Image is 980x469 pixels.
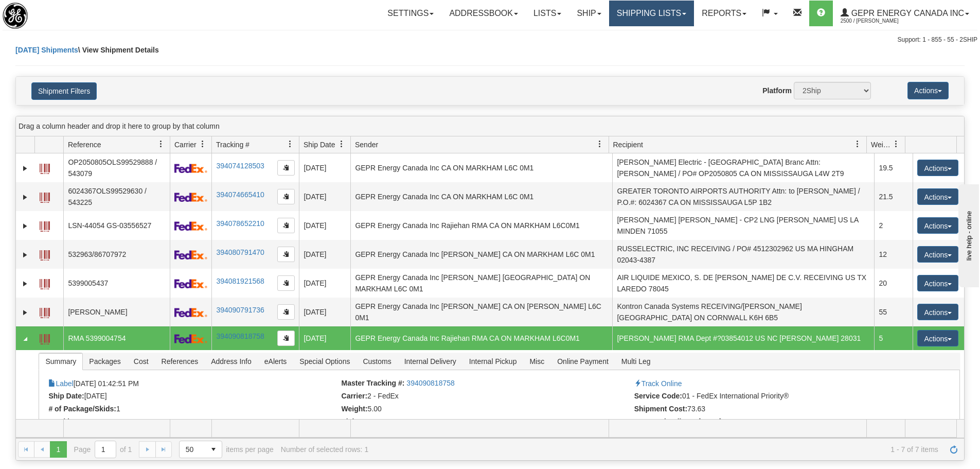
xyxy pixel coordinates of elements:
td: 19.5 [874,153,913,182]
a: GEPR Energy Canada Inc 2500 / [PERSON_NAME] [833,1,977,26]
th: Press ctrl + space to group [211,136,299,153]
span: References [155,353,205,370]
span: Packages [83,353,127,370]
strong: Weight: [342,405,368,413]
li: - [48,418,338,428]
img: logo2500.jpg [3,3,28,29]
img: 2 - FedEx [174,164,207,173]
button: Copy to clipboard [277,331,295,346]
th: Press ctrl + space to group [170,136,211,153]
span: Reference [68,140,101,150]
button: Shipment Filters [31,82,97,100]
img: 2 - FedEx [174,334,207,343]
td: OP2050805OLS99529888 / 543079 [63,153,170,182]
td: 5399005437 [63,269,170,298]
td: GEPR Energy Canada Inc Rajiehan RMA CA ON MARKHAM L6C0M1 [350,211,612,240]
button: Actions [917,304,958,320]
span: Page 1 [50,441,66,458]
button: Actions [917,160,958,176]
a: Ship Date filter column settings [333,135,350,153]
a: Weight filter column settings [887,135,905,153]
a: Track Online [634,379,682,388]
span: Recipient [613,140,643,150]
span: \ View Shipment Details [78,46,159,54]
td: GEPR Energy Canada Inc [PERSON_NAME] CA ON MARKHAM L6C 0M1 [350,240,612,269]
th: Press ctrl + space to group [34,136,63,153]
td: [DATE] [299,240,350,269]
img: 2 - FedEx [174,250,207,259]
span: Misc [523,353,550,370]
td: AIR LIQUIDE MEXICO, S. DE [PERSON_NAME] DE C.V. RECEIVING US TX LAREDO 78045 [612,269,874,298]
a: Refresh [946,441,962,458]
img: 2 - FedEx [174,193,207,202]
button: Actions [917,275,958,291]
span: 2500 / [PERSON_NAME] [841,16,918,26]
li: [DATE] 01:42:51 PM [48,379,338,389]
a: Reference filter column settings [152,135,170,153]
a: Expand [20,192,30,202]
span: eAlerts [258,353,293,370]
td: GEPR Energy Canada Inc CA ON MARKHAM L6C 0M1 [350,153,612,182]
td: 532963/86707972 [63,240,170,269]
a: 394090818758 [406,379,454,387]
a: Shipping lists [609,1,694,26]
div: grid grouping header [16,116,964,136]
td: 21.5 [874,182,913,211]
span: Internal Pickup [463,353,523,370]
span: Ship Date [304,140,335,150]
span: Tracking # [216,140,250,150]
td: RMA 5399004754 [63,326,170,350]
strong: # of Package/Skids: [48,405,116,413]
div: live help - online [8,9,95,16]
span: GEPR Energy Canada Inc [849,9,964,18]
strong: Service Code: [634,392,682,400]
strong: Shipment Cost: [634,405,687,413]
li: 73.63 [634,405,924,415]
a: Tracking # filter column settings [281,135,299,153]
a: Collapse [20,334,30,344]
td: GEPR Energy Canada Inc Rajiehan RMA CA ON MARKHAM L6C0M1 [350,326,612,350]
a: Reports [694,1,754,26]
button: Actions [917,188,958,205]
a: Label [40,246,50,262]
span: Summary [39,353,82,370]
span: Cost [128,353,155,370]
img: 2 - FedEx [174,221,207,231]
li: 01 - FedEx International Priority® [634,392,924,402]
button: Actions [917,330,958,346]
th: Press ctrl + space to group [609,136,867,153]
a: Expand [20,163,30,173]
button: Copy to clipboard [277,189,295,204]
img: 2 - FedEx [174,308,207,317]
strong: Pickup Date: [342,418,385,426]
strong: Master Tracking #: [342,379,405,387]
span: Internal Delivery [398,353,462,370]
li: 1 [48,405,338,415]
td: [DATE] [299,298,350,326]
th: Press ctrl + space to group [905,136,956,153]
a: Label [40,159,50,176]
a: Lists [526,1,569,26]
a: Settings [380,1,441,26]
td: Kontron Canada Systems RECEIVING/[PERSON_NAME] [GEOGRAPHIC_DATA] ON CORNWALL K6H 6B5 [612,298,874,326]
td: 55 [874,298,913,326]
li: [DATE] 05:00:00 PM [634,418,924,428]
strong: Expected Delivery: [634,418,699,426]
a: Label [48,379,73,388]
a: Expand [20,250,30,260]
td: [DATE] [299,269,350,298]
a: Addressbook [441,1,526,26]
span: Special Options [293,353,356,370]
td: 2 [874,211,913,240]
img: 2 - FedEx [174,279,207,288]
span: Carrier [174,140,197,150]
a: 394074665410 [216,190,264,199]
a: Recipient filter column settings [849,135,866,153]
td: [PERSON_NAME] [PERSON_NAME] - CP2 LNG [PERSON_NAME] US LA MINDEN 71055 [612,211,874,240]
a: 394090791736 [216,306,264,314]
a: [DATE] Shipments [15,46,78,54]
button: Actions [917,217,958,234]
iframe: chat widget [956,182,979,287]
span: Multi Leg [615,353,657,370]
strong: Ship Date: [48,392,84,400]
